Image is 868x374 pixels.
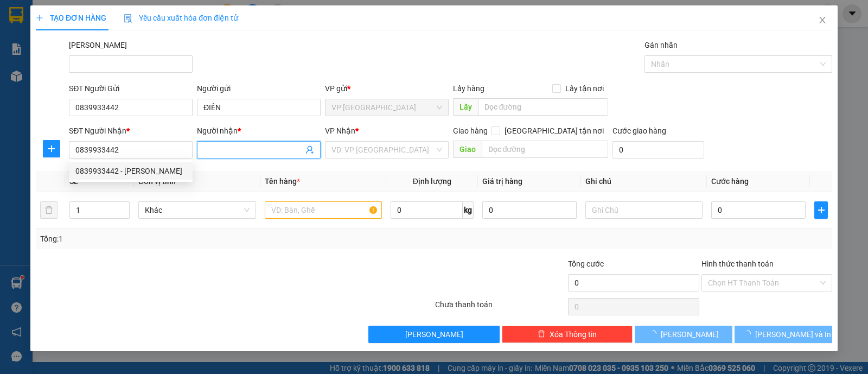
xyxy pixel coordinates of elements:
[701,259,774,268] label: Hình thức thanh toán
[482,201,577,219] input: 0
[661,328,719,340] span: [PERSON_NAME]
[75,165,186,177] div: 0839933442 - [PERSON_NAME]
[814,201,828,219] button: plus
[585,201,703,219] input: Ghi Chú
[453,98,478,116] span: Lấy
[561,83,608,94] span: Lấy tận nơi
[325,83,449,94] div: VP gửi
[305,145,314,154] span: user-add
[36,14,43,22] span: plus
[5,59,75,71] li: VP VP chợ Mũi Né
[612,141,704,159] input: Cước giao hàng
[69,41,127,49] label: Mã ĐH
[124,14,238,22] span: Yêu cầu xuất hóa đơn điện tử
[635,326,732,343] button: [PERSON_NAME]
[124,14,132,23] img: icon
[69,55,193,73] input: Mã ĐH
[482,141,609,158] input: Dọc đường
[649,330,661,338] span: loading
[69,162,193,180] div: 0839933442 - KIM CÚC
[413,177,451,186] span: Định lượng
[145,202,249,218] span: Khác
[581,171,707,192] th: Ghi chú
[807,5,838,36] button: Close
[453,84,484,93] span: Lấy hàng
[43,140,60,157] button: plus
[331,99,442,116] span: VP chợ Mũi Né
[325,126,355,135] span: VP Nhận
[40,233,336,245] div: Tổng: 1
[550,328,597,340] span: Xóa Thông tin
[500,125,608,137] span: [GEOGRAPHIC_DATA] tận nơi
[5,73,13,80] span: environment
[5,5,157,46] li: Nam Hải Limousine
[502,326,633,343] button: deleteXóa Thông tin
[568,259,604,268] span: Tổng cước
[40,201,58,219] button: delete
[434,299,567,318] div: Chưa thanh toán
[36,14,106,22] span: TẠO ĐƠN HÀNG
[197,125,321,137] div: Người nhận
[405,328,463,340] span: [PERSON_NAME]
[453,126,488,135] span: Giao hàng
[368,326,499,343] button: [PERSON_NAME]
[69,125,193,137] div: SĐT Người Nhận
[612,126,666,135] label: Cước giao hàng
[482,177,522,186] span: Giá trị hàng
[197,83,321,94] div: Người gửi
[463,201,474,219] span: kg
[644,41,678,49] label: Gán nhãn
[69,83,193,94] div: SĐT Người Gửi
[815,206,827,214] span: plus
[711,177,749,186] span: Cước hàng
[5,5,43,43] img: logo.jpg
[478,98,609,116] input: Dọc đường
[265,201,382,219] input: VD: Bàn, Ghế
[453,141,482,158] span: Giao
[735,326,832,343] button: [PERSON_NAME] và In
[755,328,831,340] span: [PERSON_NAME] và In
[743,330,755,338] span: loading
[43,144,60,153] span: plus
[538,330,545,339] span: delete
[265,177,300,186] span: Tên hàng
[818,16,827,24] span: close
[75,59,144,94] li: VP VP [PERSON_NAME] Lão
